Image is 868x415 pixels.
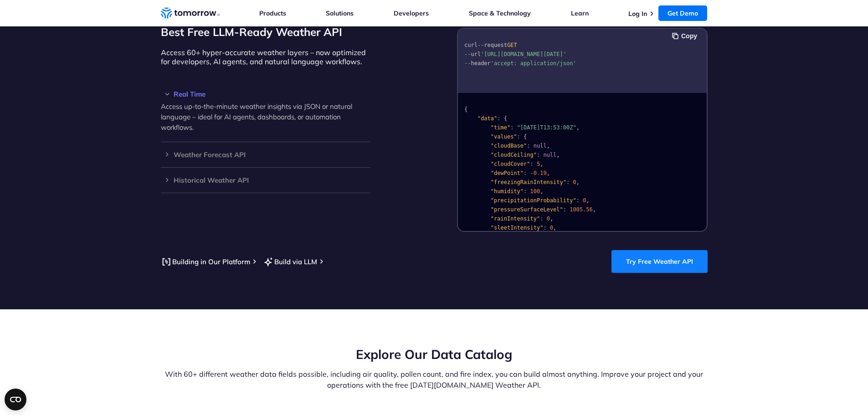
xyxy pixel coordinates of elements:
a: Developers [394,9,429,17]
span: null [533,143,546,149]
span: -- [464,51,471,57]
span: , [546,143,550,149]
span: "rainIntensity" [490,215,539,222]
p: Access 60+ hyper-accurate weather layers – now optimized for developers, AI agents, and natural l... [161,48,370,66]
span: 100 [530,188,540,195]
button: Open CMP widget [5,389,26,410]
span: "data" [477,115,497,122]
span: : [524,170,527,176]
span: { [464,106,467,113]
span: , [540,188,543,195]
span: 'accept: application/json' [490,60,576,67]
a: Build via LLM [263,256,317,267]
a: Solutions [326,9,354,17]
a: Try Free Weather API [611,250,708,273]
span: 1005.56 [570,206,593,213]
span: : [563,206,566,213]
span: null [543,152,556,158]
h3: Historical Weather API [161,177,370,184]
span: "precipitationProbability" [490,197,576,204]
a: Home link [161,6,220,20]
span: "freezingRainIntensity" [490,179,566,185]
h3: Real Time [161,91,370,97]
span: , [556,152,560,158]
span: "pressureSurfaceLevel" [490,206,563,213]
span: "dewPoint" [490,170,523,176]
span: , [586,197,589,204]
span: - [530,170,533,176]
span: : [530,161,533,167]
span: "humidity" [490,188,523,195]
span: : [576,197,579,204]
span: "time" [490,124,510,131]
span: , [592,206,596,213]
span: , [576,179,579,185]
span: , [576,124,579,131]
span: "values" [490,133,517,140]
a: Space & Technology [469,9,531,17]
span: '[URL][DOMAIN_NAME][DATE]' [481,51,566,57]
span: curl [464,42,478,48]
h2: Explore Our Data Catalog [161,346,708,363]
span: : [497,115,500,122]
h3: Weather Forecast API [161,151,370,158]
span: 0 [546,215,550,222]
span: "cloudBase" [490,143,526,149]
span: GET [507,42,517,48]
p: With 60+ different weather data fields possible, including air quality, pollen count, and fire in... [161,369,708,390]
span: header [471,60,490,67]
span: request [484,42,507,48]
button: Copy [672,31,700,41]
span: "cloudCeiling" [490,152,536,158]
span: : [524,188,527,195]
a: Building in Our Platform [161,256,250,267]
span: { [524,133,527,140]
a: Log In [628,10,647,18]
span: "sleetIntensity" [490,225,543,231]
a: Get Demo [658,5,707,21]
span: : [510,124,514,131]
span: { [503,115,507,122]
span: 0 [583,197,586,204]
span: : [527,143,530,149]
span: 0.19 [533,170,546,176]
span: , [546,170,550,176]
span: 5 [536,161,539,167]
span: -- [464,60,471,67]
span: : [536,152,539,158]
span: : [543,225,546,231]
span: 0 [573,179,576,185]
span: , [553,225,556,231]
span: -- [477,42,483,48]
span: "[DATE]T13:53:00Z" [517,124,576,131]
p: Access up-to-the-minute weather insights via JSON or natural language – ideal for AI agents, dash... [161,101,370,133]
a: Products [259,9,286,17]
span: : [540,215,543,222]
span: , [550,215,553,222]
span: "cloudCover" [490,161,530,167]
span: , [540,161,543,167]
span: : [566,179,569,185]
a: Learn [571,9,589,17]
span: url [471,51,481,57]
span: : [517,133,520,140]
span: 0 [550,225,553,231]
